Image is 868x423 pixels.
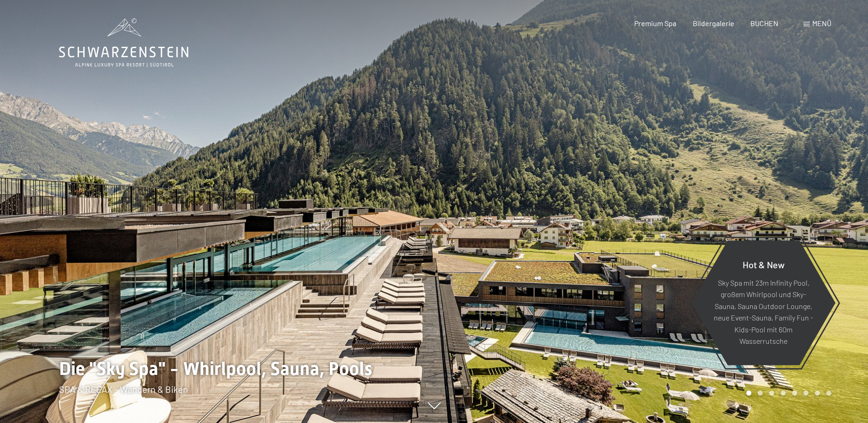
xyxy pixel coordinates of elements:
div: Carousel Page 3 [769,390,774,396]
span: Menü [812,19,831,27]
div: Carousel Page 7 [815,390,820,396]
span: Hot & New [743,259,785,270]
a: BUCHEN [750,19,778,27]
p: Sky Spa mit 23m Infinity Pool, großem Whirlpool und Sky-Sauna, Sauna Outdoor Lounge, neue Event-S... [714,277,813,347]
div: Carousel Pagination [743,390,831,396]
div: Carousel Page 2 [758,390,763,396]
div: Carousel Page 4 [781,390,786,396]
div: Carousel Page 8 [826,390,831,396]
a: Bildergalerie [693,19,734,27]
div: Carousel Page 1 (Current Slide) [746,390,751,396]
div: Carousel Page 6 [803,390,809,396]
a: Hot & New Sky Spa mit 23m Infinity Pool, großem Whirlpool und Sky-Sauna, Sauna Outdoor Lounge, ne... [691,240,836,366]
div: Carousel Page 5 [792,390,797,396]
a: Premium Spa [634,19,676,27]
